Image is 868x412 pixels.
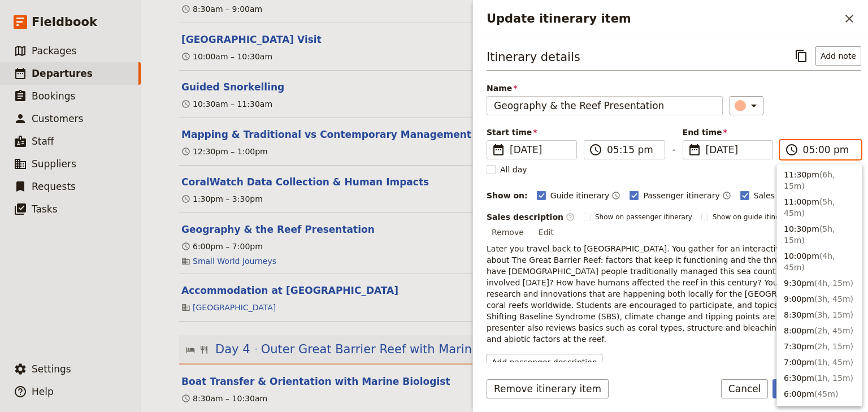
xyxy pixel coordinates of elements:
[814,358,853,367] span: ( 1h, 45m )
[777,323,862,339] button: 8:00pm(2h, 45m)
[181,33,322,46] button: Edit this itinerary item
[500,164,527,175] span: All day
[32,90,75,102] span: Bookings
[730,96,763,115] button: ​
[32,158,76,170] span: Suppliers
[487,127,577,138] span: Start time
[487,96,723,115] input: Name
[533,224,559,241] button: Edit
[688,143,701,157] span: ​
[261,341,534,358] span: Outer Great Barrier Reef with Marine Biologist
[777,194,862,221] button: 11:00pm(5h, 45m)
[181,51,272,62] div: 10:00am – 10:30am
[814,279,853,288] span: ( 4h, 15m )
[814,389,838,398] span: ( 45m )
[181,223,375,236] button: Edit this itinerary item
[589,143,602,157] span: ​
[722,189,731,202] button: Time shown on passenger itinerary
[777,167,862,194] button: 11:30pm(6h, 15m)
[215,341,250,358] span: Day 4
[181,193,263,205] div: 1:30pm – 3:30pm
[181,80,284,94] button: Edit this itinerary item
[815,46,861,66] button: Add note
[814,342,853,351] span: ( 2h, 15m )
[803,143,854,157] input: ​
[487,244,861,344] span: Later you travel back to [GEOGRAPHIC_DATA]. You gather for an interactive presentation about The ...
[736,99,761,112] div: ​
[566,212,575,222] span: ​
[181,3,262,15] div: 8:30am – 9:00am
[487,49,580,66] h3: Itinerary details
[487,379,609,398] button: Remove itinerary item
[814,294,853,303] span: ( 3h, 45m )
[777,275,862,291] button: 9:30pm(4h, 15m)
[32,113,83,124] span: Customers
[181,146,268,157] div: 12:30pm – 1:00pm
[181,375,450,388] button: Edit this itinerary item
[32,363,71,375] span: Settings
[814,374,853,383] span: ( 1h, 15m )
[186,341,596,358] button: Edit day information
[777,248,862,275] button: 10:00pm(4h, 45m)
[32,386,54,397] span: Help
[683,127,773,138] span: End time
[713,212,793,222] span: Show on guide itinerary
[777,221,862,248] button: 10:30pm(5h, 15m)
[193,255,276,267] a: Small World Journeys
[181,128,516,141] button: Edit this itinerary item
[32,14,97,31] span: Fieldbook
[607,143,658,157] input: ​
[777,370,862,386] button: 6:30pm(1h, 15m)
[595,212,692,222] span: Show on passenger itinerary
[672,142,675,159] span: -
[181,241,263,252] div: 6:00pm – 7:00pm
[510,143,570,157] span: [DATE]
[814,326,853,335] span: ( 2h, 45m )
[32,136,54,147] span: Staff
[721,379,769,398] button: Cancel
[754,190,811,201] span: Sales itinerary
[772,379,854,398] button: Save changes
[814,310,853,319] span: ( 3h, 15m )
[32,203,58,215] span: Tasks
[611,189,620,202] button: Time shown on guide itinerary
[643,190,719,201] span: Passenger itinerary
[487,211,575,223] label: Sales description
[487,10,840,27] h2: Update itinerary item
[840,9,859,28] button: Close drawer
[792,46,811,66] button: Copy itinerary item
[193,302,276,313] a: [GEOGRAPHIC_DATA]
[487,83,723,94] span: Name
[492,143,505,157] span: ​
[777,386,862,402] button: 6:00pm(45m)
[785,143,798,157] span: ​
[181,175,429,189] button: Edit this itinerary item
[181,284,398,297] button: Edit this itinerary item
[487,354,602,371] button: Add passenger description
[777,307,862,323] button: 8:30pm(3h, 15m)
[550,190,610,201] span: Guide itinerary
[706,143,766,157] span: [DATE]
[181,98,272,110] div: 10:30am – 11:30am
[487,224,529,241] button: Remove
[777,339,862,354] button: 7:30pm(2h, 15m)
[32,181,76,192] span: Requests
[181,393,267,404] div: 8:30am – 10:30am
[777,354,862,370] button: 7:00pm(1h, 45m)
[777,291,862,307] button: 9:00pm(3h, 45m)
[487,190,528,201] div: Show on:
[32,45,76,57] span: Packages
[32,68,93,79] span: Departures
